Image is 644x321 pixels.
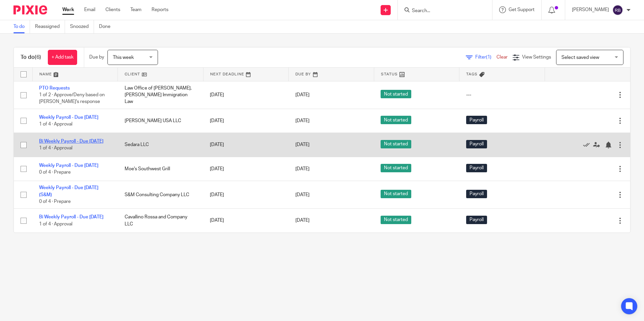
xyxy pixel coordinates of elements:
a: Work [62,6,74,13]
td: [DATE] [203,109,289,133]
td: [PERSON_NAME] USA LLC [118,109,203,133]
span: Not started [381,190,411,198]
span: [DATE] [295,192,310,197]
a: Team [130,6,141,13]
span: Get Support [509,7,535,12]
td: Sedara LLC [118,133,203,157]
a: Weekly Payroll - Due [DATE] [39,115,98,120]
img: svg%3E [612,5,623,15]
span: Filter [475,55,496,60]
td: [DATE] [203,209,289,233]
a: Bi Weekly Payroll - Due [DATE] [39,215,103,219]
td: Law Office of [PERSON_NAME], [PERSON_NAME] Immigration Law [118,81,203,109]
span: 1 of 4 · Approval [39,122,72,127]
span: Payroll [466,216,487,224]
span: (6) [35,55,41,60]
a: Email [84,6,95,13]
span: Payroll [466,190,487,198]
span: Not started [381,216,411,224]
h1: To do [21,54,41,61]
span: This week [113,55,134,60]
td: [DATE] [203,133,289,157]
span: [DATE] [295,93,310,97]
span: [DATE] [295,218,310,223]
a: Snoozed [70,20,94,33]
p: [PERSON_NAME] [572,6,609,13]
a: + Add task [48,50,77,65]
a: Mark as done [583,141,593,148]
span: 1 of 2 · Approve/Deny based on [PERSON_NAME]'s response [39,93,105,104]
td: [DATE] [203,81,289,109]
span: 0 of 4 · Prepare [39,199,71,204]
span: [DATE] [295,167,310,171]
td: S&M Consulting Company LLC [118,181,203,209]
span: [DATE] [295,143,310,147]
a: Reports [152,6,168,13]
a: To do [13,20,30,33]
span: View Settings [522,55,551,60]
span: 1 of 4 · Approval [39,146,72,151]
span: [DATE] [295,118,310,123]
a: Reassigned [35,20,65,33]
span: Not started [381,90,411,98]
input: Search [411,8,472,14]
a: Clients [105,6,120,13]
img: Pixie [13,5,47,14]
a: Bi Weekly Payroll - Due [DATE] [39,139,103,144]
span: (1) [486,55,491,60]
a: PTO Requests [39,86,70,91]
span: 1 of 4 · Approval [39,222,72,226]
span: Not started [381,140,411,148]
span: Payroll [466,164,487,172]
td: Moe's Southwest Grill [118,157,203,181]
span: Payroll [466,140,487,148]
div: --- [466,92,538,98]
span: Not started [381,116,411,124]
p: Due by [89,54,104,61]
span: Payroll [466,116,487,124]
span: Select saved view [561,55,599,60]
span: Tags [466,72,478,76]
a: Clear [496,55,508,60]
td: [DATE] [203,181,289,209]
a: Weekly Payroll - Due [DATE] [39,163,98,168]
td: Cavallino Rossa and Company LLC [118,209,203,233]
a: Weekly Payroll - Due [DATE] (S&M) [39,185,98,197]
td: [DATE] [203,157,289,181]
span: 0 of 4 · Prepare [39,170,71,175]
span: Not started [381,164,411,172]
a: Done [99,20,116,33]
